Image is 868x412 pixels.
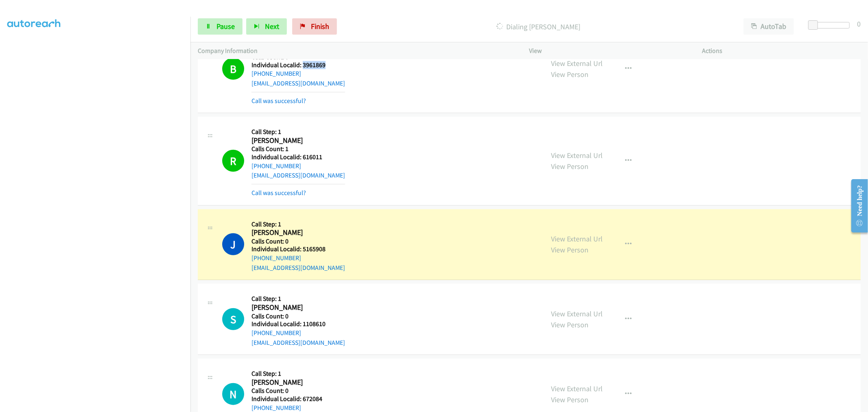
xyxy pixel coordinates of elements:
[222,383,244,405] div: The call is yet to be attempted
[251,387,345,395] h5: Calls Count: 0
[529,46,688,56] p: View
[251,339,345,346] a: [EMAIL_ADDRESS][DOMAIN_NAME]
[251,79,345,87] a: [EMAIL_ADDRESS][DOMAIN_NAME]
[251,312,345,320] h5: Calls Count: 0
[251,395,345,403] h5: Individual Localid: 672084
[251,145,345,153] h5: Calls Count: 1
[198,46,515,56] p: Company Information
[251,171,345,179] a: [EMAIL_ADDRESS][DOMAIN_NAME]
[251,295,345,303] h5: Call Step: 1
[702,46,861,56] p: Actions
[251,136,338,145] h2: [PERSON_NAME]
[311,22,329,31] span: Finish
[251,61,345,69] h5: Individual Localid: 3961869
[222,58,244,80] h1: B
[251,228,338,237] h2: [PERSON_NAME]
[551,395,589,404] a: View Person
[251,303,338,312] h2: [PERSON_NAME]
[348,21,729,32] p: Dialing [PERSON_NAME]
[251,220,345,228] h5: Call Step: 1
[251,162,301,170] a: [PHONE_NUMBER]
[551,234,603,243] a: View External Url
[222,308,244,330] div: The call is yet to be attempted
[246,18,287,35] button: Next
[251,378,338,387] h2: [PERSON_NAME]
[812,22,850,28] div: Delay between calls (in seconds)
[251,237,345,245] h5: Calls Count: 0
[222,233,244,255] h1: J
[551,59,603,68] a: View External Url
[251,264,345,272] a: [EMAIL_ADDRESS][DOMAIN_NAME]
[551,384,603,393] a: View External Url
[292,18,337,35] a: Finish
[251,329,301,337] a: [PHONE_NUMBER]
[251,70,301,77] a: [PHONE_NUMBER]
[216,22,235,31] span: Pause
[551,70,589,79] a: View Person
[251,97,306,105] a: Call was successful?
[551,320,589,329] a: View Person
[7,24,190,411] iframe: Dialpad
[845,173,868,238] iframe: Resource Center
[251,254,301,262] a: [PHONE_NUMBER]
[222,383,244,405] h1: N
[222,150,244,172] h1: R
[251,153,345,161] h5: Individual Localid: 616011
[743,18,794,35] button: AutoTab
[551,309,603,318] a: View External Url
[251,370,345,378] h5: Call Step: 1
[551,245,589,254] a: View Person
[198,18,243,35] a: Pause
[251,404,301,412] a: [PHONE_NUMBER]
[551,151,603,160] a: View External Url
[251,320,345,328] h5: Individual Localid: 1108610
[857,18,861,29] div: 0
[551,162,589,171] a: View Person
[251,245,345,253] h5: Individual Localid: 5165908
[222,308,244,330] h1: S
[251,128,345,136] h5: Call Step: 1
[265,22,279,31] span: Next
[251,189,306,197] a: Call was successful?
